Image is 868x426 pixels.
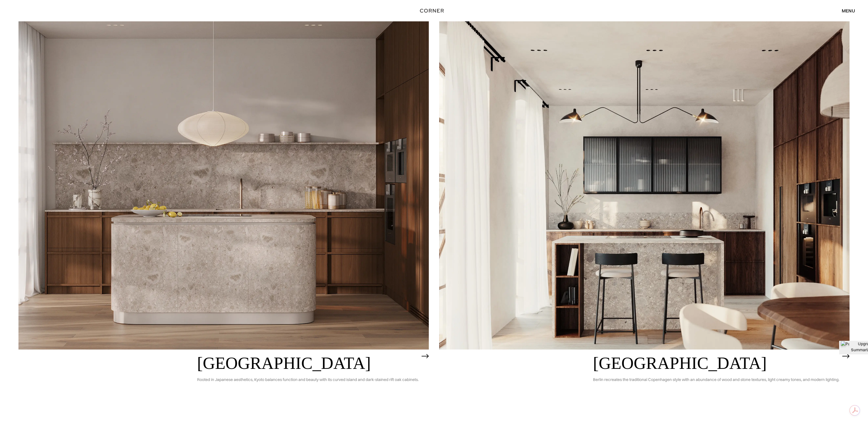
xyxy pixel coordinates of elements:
div: menu [842,8,855,13]
a: home [402,7,466,14]
p: Rooted in Japanese aesthetics, Kyoto balances function and beauty with its curved island and dark... [197,373,419,387]
div: menu [836,6,855,16]
h2: [GEOGRAPHIC_DATA] [593,354,839,373]
p: Berlin recreates the traditional Copenhagen style with an abundance of wood and stone textures, l... [593,373,839,387]
a: [GEOGRAPHIC_DATA]Berlin recreates the traditional Copenhagen style with an abundance of wood and ... [439,21,850,423]
h2: [GEOGRAPHIC_DATA] [197,354,419,373]
a: [GEOGRAPHIC_DATA]Rooted in Japanese aesthetics, Kyoto balances function and beauty with its curve... [18,21,429,423]
button: Hide for 30 minutes [853,341,856,347]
